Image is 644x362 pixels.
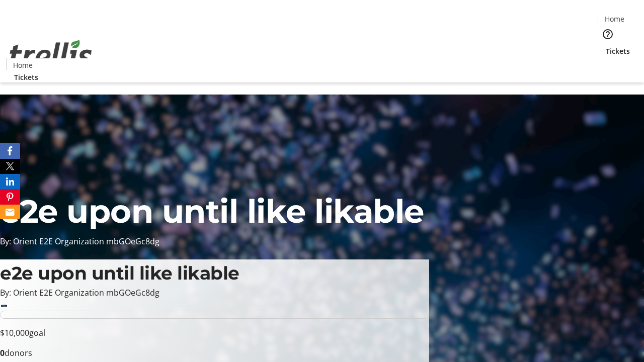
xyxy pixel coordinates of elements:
[14,72,38,82] span: Tickets
[6,29,96,79] img: Orient E2E Organization mbGOeGc8dg's Logo
[6,72,46,82] a: Tickets
[598,46,638,56] a: Tickets
[13,60,33,70] span: Home
[7,60,39,70] a: Home
[598,56,618,76] button: Cart
[598,14,630,24] a: Home
[605,14,624,24] span: Home
[598,24,618,44] button: Help
[606,46,630,56] span: Tickets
